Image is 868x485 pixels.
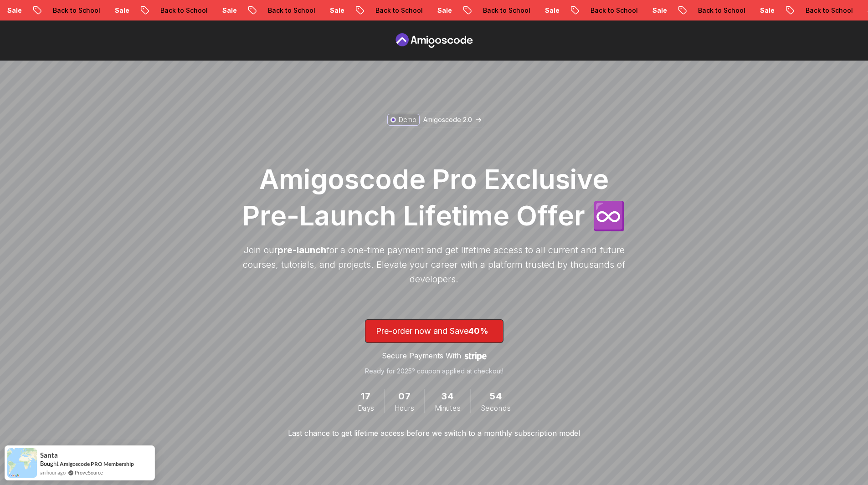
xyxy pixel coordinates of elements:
a: Pre Order page [393,33,475,48]
span: Hours [395,403,414,413]
span: 40% [468,326,488,336]
a: ProveSource [75,469,103,476]
span: 17 Days [361,389,370,403]
p: Sale [535,6,565,15]
p: Back to School [258,6,320,15]
p: Back to School [366,6,428,15]
p: Demo [399,115,416,124]
span: Days [358,403,374,413]
p: Pre-order now and Save [376,325,493,337]
span: Minutes [435,403,460,413]
p: Sale [320,6,349,15]
p: Back to School [43,6,105,15]
img: provesource social proof notification image [7,448,37,478]
p: Amigoscode 2.0 [423,115,472,124]
span: 34 Minutes [442,389,453,403]
p: Last chance to get lifetime access before we switch to a monthly subscription model [288,428,580,439]
p: Ready for 2025? coupon applied at checkout! [365,367,503,376]
p: Sale [750,6,780,15]
p: Back to School [796,6,858,15]
p: Back to School [473,6,535,15]
span: pre-launch [277,245,326,255]
span: an hour ago [40,469,66,476]
span: Seconds [481,403,510,413]
p: Sale [428,6,457,15]
a: Amigoscode PRO Membership [60,460,134,467]
p: Back to School [151,6,213,15]
p: Sale [213,6,242,15]
p: Back to School [581,6,643,15]
p: Sale [105,6,134,15]
span: Bought [40,460,59,467]
span: 7 Hours [398,389,410,403]
span: 54 Seconds [490,389,502,403]
a: DemoAmigoscode 2.0 [385,112,483,128]
p: Back to School [688,6,750,15]
p: Secure Payments With [382,350,461,361]
p: Join our for a one-time payment and get lifetime access to all current and future courses, tutori... [238,243,630,286]
p: Sale [643,6,672,15]
a: lifetime-access [365,319,503,376]
span: Santa [40,451,58,459]
h1: Amigoscode Pro Exclusive Pre-Launch Lifetime Offer ♾️ [238,161,630,234]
